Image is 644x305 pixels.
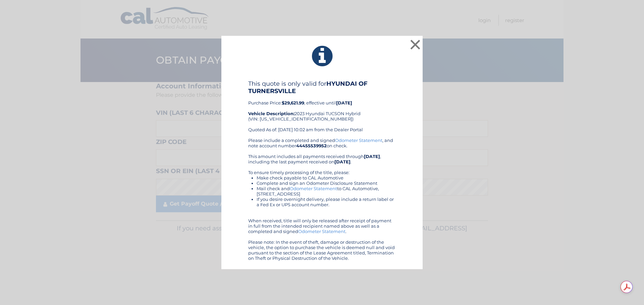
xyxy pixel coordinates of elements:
[335,138,382,143] a: Odometer Statement
[282,100,304,105] b: $29,621.99
[257,180,396,186] li: Complete and sign an Odometer Disclosure Statement
[257,186,396,197] li: Mail check and to CAL Automotive, [STREET_ADDRESS]
[364,154,380,159] b: [DATE]
[248,80,396,138] div: Purchase Price: , effective until 2023 Hyundai TUCSON Hybrid (VIN: [US_VEHICLE_IDENTIFICATION_NUM...
[290,186,337,191] a: Odometer Statement
[257,197,396,207] li: If you desire overnight delivery, please include a return label or a Fed Ex or UPS account number.
[248,111,294,116] strong: Vehicle Description:
[257,175,396,180] li: Make check payable to CAL Automotive
[248,80,368,95] b: HYUNDAI OF TURNERSVILLE
[298,229,345,234] a: Odometer Statement
[409,38,422,51] button: ×
[248,138,396,261] div: Please include a completed and signed , and note account number on check. This amount includes al...
[296,143,327,148] b: 44455539952
[336,100,352,105] b: [DATE]
[334,159,351,164] b: [DATE]
[248,80,396,95] h4: This quote is only valid for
